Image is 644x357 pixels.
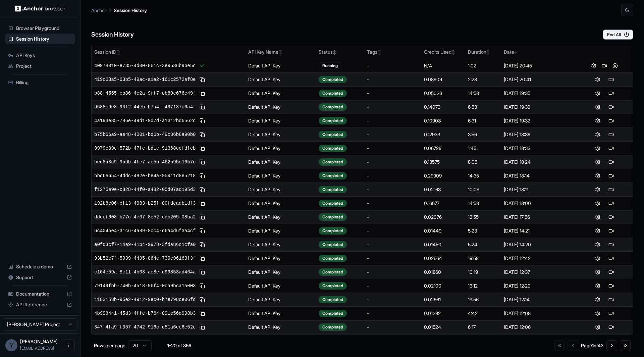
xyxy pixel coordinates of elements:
div: Browser Playground [5,23,75,34]
span: bed8a3c9-9bdb-4fe7-ae5b-462b95c1657c [94,159,196,165]
span: bbd6e654-4ddc-482e-be4a-95911d8e5218 [94,172,196,179]
button: End All [603,30,633,40]
div: 14:35 [468,172,498,179]
span: Browser Playground [16,25,72,32]
span: Billing [16,79,72,86]
div: 5:24 [468,241,498,248]
div: 0.01524 [424,324,463,330]
div: - [367,241,419,248]
div: Session ID [94,49,243,55]
span: 4a193e85-786e-49d1-9d7d-a1312bd6562c [94,117,196,124]
p: Anchor [91,7,106,14]
div: 0.02163 [424,186,463,193]
div: 6:53 [468,104,498,110]
div: Completed [319,213,347,221]
div: 14:58 [468,90,498,97]
div: [DATE] 12:08 [504,310,573,317]
div: 10:09 [468,186,498,193]
span: ↓ [514,50,518,55]
div: - [367,310,419,317]
div: - [367,269,419,275]
div: 1:02 [468,62,498,69]
div: 10:19 [468,269,498,275]
div: 0.05023 [424,90,463,97]
div: - [367,200,419,207]
div: Completed [319,103,347,111]
span: 419c68a5-63b5-49ac-a1a2-161c2572af8e [94,76,196,83]
div: API Reference [5,299,75,310]
span: Project [16,63,72,69]
div: 0.10903 [424,117,463,124]
td: Default API Key [246,183,316,196]
div: [DATE] 12:14 [504,296,573,303]
div: - [367,214,419,220]
div: - [367,62,419,69]
td: Default API Key [246,224,316,238]
div: - [367,227,419,234]
div: Support [5,272,75,283]
div: [DATE] 18:00 [504,200,573,207]
span: API Keys [16,52,72,59]
span: ↕ [377,50,381,55]
div: Status [319,49,362,55]
span: b88f4555-eb86-4e2a-9ff7-cb89e676c49f [94,90,196,97]
div: 14:58 [468,200,498,207]
div: Completed [319,186,347,193]
div: - [367,283,419,289]
div: 19:58 [468,255,498,262]
div: 12:55 [468,214,498,220]
div: [DATE] 12:42 [504,255,573,262]
td: Default API Key [246,210,316,224]
span: 40978010-e735-4d00-861c-3e9536b9be5c [94,62,196,69]
div: N/A [424,62,463,69]
div: 0.02661 [424,296,463,303]
div: 1-20 of 856 [162,342,196,349]
span: c164e59a-8c11-4b03-ae8e-d99853ad464a [94,269,196,275]
span: Support [16,274,64,281]
span: 1183153b-95e2-4912-9ec0-b7e798ce06fd [94,296,196,303]
div: [DATE] 20:45 [504,62,573,69]
div: 0.01449 [424,227,463,234]
span: 9588c9e8-90f2-44eb-b7a4-f497137c6a4f [94,104,196,110]
div: [DATE] 20:41 [504,76,573,83]
div: [DATE] 19:33 [504,104,573,110]
div: Completed [319,200,347,207]
td: Default API Key [246,320,316,334]
div: 8:05 [468,159,498,165]
div: Completed [319,172,347,180]
td: Default API Key [246,293,316,306]
div: Completed [319,117,347,124]
div: 0.12933 [424,131,463,138]
span: API Reference [16,301,64,308]
div: [DATE] 18:24 [504,159,573,165]
div: - [367,296,419,303]
div: Completed [319,268,347,276]
div: - [367,90,419,97]
div: 0.14073 [424,104,463,110]
span: ↕ [451,50,455,55]
div: 5:23 [468,227,498,234]
div: Tags [367,49,419,55]
div: Schedule a demo [5,261,75,272]
div: [DATE] 19:35 [504,90,573,97]
div: Completed [319,90,347,97]
div: Duration [468,49,498,55]
div: [DATE] 14:21 [504,227,573,234]
div: - [367,145,419,152]
td: Default API Key [246,196,316,210]
div: 6:31 [468,117,498,124]
div: [DATE] 18:33 [504,145,573,152]
div: - [367,76,419,83]
div: Completed [319,310,347,317]
span: 347f4fa9-f357-4742-916c-d51a6ee6e52e [94,324,196,330]
td: Default API Key [246,59,316,72]
td: Default API Key [246,279,316,293]
div: 0.01860 [424,269,463,275]
div: - [367,117,419,124]
span: ddcef608-b77c-4e07-8e52-edb205f08ba2 [94,214,196,220]
span: yuma@o-mega.ai [20,346,54,351]
div: 0.29909 [424,172,463,179]
div: 4:42 [468,310,498,317]
div: - [367,104,419,110]
div: Completed [319,145,347,152]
